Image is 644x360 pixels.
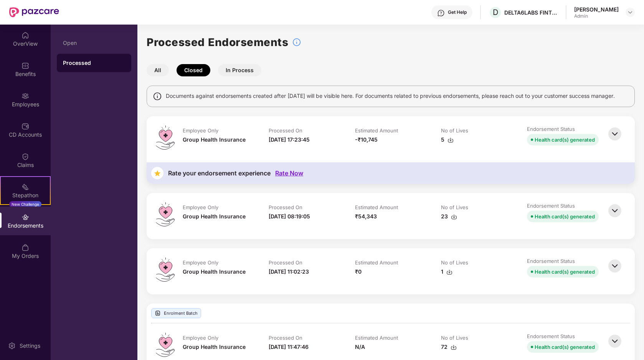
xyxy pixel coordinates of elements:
[156,258,175,282] img: svg+xml;base64,PHN2ZyB4bWxucz0iaHR0cDovL3d3dy53My5vcmcvMjAwMC9zdmciIHdpZHRoPSI0OS4zMiIgaGVpZ2h0PS...
[9,201,41,207] div: New Challenge
[218,64,261,76] button: In Process
[269,343,309,351] div: [DATE] 11:47:46
[355,204,398,211] div: Estimated Amount
[183,259,218,266] div: Employee Only
[269,204,302,211] div: Processed On
[527,126,575,132] div: Endorsement Status
[269,268,309,276] div: [DATE] 11:02:23
[21,183,29,191] img: svg+xml;base64,PHN2ZyB4bWxucz0iaHR0cDovL3d3dy53My5vcmcvMjAwMC9zdmciIHdpZHRoPSIyMSIgaGVpZ2h0PSIyMC...
[183,135,246,144] div: Group Health Insurance
[451,214,457,220] img: svg+xml;base64,PHN2ZyBpZD0iRG93bmxvYWQtMzJ4MzIiIHhtbG5zPSJodHRwOi8vd3d3LnczLm9yZy8yMDAwL3N2ZyIgd2...
[156,333,175,357] img: svg+xml;base64,PHN2ZyB4bWxucz0iaHR0cDovL3d3dy53My5vcmcvMjAwMC9zdmciIHdpZHRoPSI0OS4zMiIgaGVpZ2h0PS...
[147,34,288,51] h1: Processed Endorsements
[441,212,457,221] div: 23
[275,170,303,177] div: Rate Now
[269,135,310,144] div: [DATE] 17:23:45
[269,127,302,134] div: Processed On
[21,213,29,221] img: svg+xml;base64,PHN2ZyBpZD0iRW5kb3JzZW1lbnRzIiB4bWxucz0iaHR0cDovL3d3dy53My5vcmcvMjAwMC9zdmciIHdpZH...
[292,38,301,47] img: svg+xml;base64,PHN2ZyBpZD0iSW5mb18tXzMyeDMyIiBkYXRhLW5hbWU9IkluZm8gLSAzMngzMiIgeG1sbnM9Imh0dHA6Ly...
[535,212,595,221] div: Health card(s) generated
[535,135,595,144] div: Health card(s) generated
[21,122,29,130] img: svg+xml;base64,PHN2ZyBpZD0iQ0RfQWNjb3VudHMiIGRhdGEtbmFtZT0iQ0QgQWNjb3VudHMiIHhtbG5zPSJodHRwOi8vd3...
[21,92,29,100] img: svg+xml;base64,PHN2ZyBpZD0iRW1wbG95ZWVzIiB4bWxucz0iaHR0cDovL3d3dy53My5vcmcvMjAwMC9zdmciIHdpZHRoPS...
[606,202,623,219] img: svg+xml;base64,PHN2ZyBpZD0iQmFjay0zMngzMiIgeG1sbnM9Imh0dHA6Ly93d3cudzMub3JnLzIwMDAvc3ZnIiB3aWR0aD...
[269,334,302,341] div: Processed On
[441,334,468,341] div: No of Lives
[153,92,162,101] img: svg+xml;base64,PHN2ZyBpZD0iSW5mbyIgeG1sbnM9Imh0dHA6Ly93d3cudzMub3JnLzIwMDAvc3ZnIiB3aWR0aD0iMTQiIG...
[355,268,362,276] div: ₹0
[21,31,29,39] img: svg+xml;base64,PHN2ZyBpZD0iSG9tZSIgeG1sbnM9Imh0dHA6Ly93d3cudzMub3JnLzIwMDAvc3ZnIiB3aWR0aD0iMjAiIG...
[606,258,623,274] img: svg+xml;base64,PHN2ZyBpZD0iQmFjay0zMngzMiIgeG1sbnM9Imh0dHA6Ly93d3cudzMub3JnLzIwMDAvc3ZnIiB3aWR0aD...
[8,342,16,350] img: svg+xml;base64,PHN2ZyBpZD0iU2V0dGluZy0yMHgyMCIgeG1sbnM9Imh0dHA6Ly93d3cudzMub3JnLzIwMDAvc3ZnIiB3aW...
[447,137,454,143] img: svg+xml;base64,PHN2ZyBpZD0iRG93bmxvYWQtMzJ4MzIiIHhtbG5zPSJodHRwOi8vd3d3LnczLm9yZy8yMDAwL3N2ZyIgd2...
[441,127,468,134] div: No of Lives
[269,212,310,221] div: [DATE] 08:19:05
[183,127,218,134] div: Employee Only
[441,135,454,144] div: 5
[21,153,29,160] img: svg+xml;base64,PHN2ZyBpZD0iQ2xhaW0iIHhtbG5zPSJodHRwOi8vd3d3LnczLm9yZy8yMDAwL3N2ZyIgd2lkdGg9IjIwIi...
[183,204,218,211] div: Employee Only
[574,13,619,19] div: Admin
[355,135,378,144] div: -₹10,745
[606,126,623,142] img: svg+xml;base64,PHN2ZyBpZD0iQmFjay0zMngzMiIgeG1sbnM9Imh0dHA6Ly93d3cudzMub3JnLzIwMDAvc3ZnIiB3aWR0aD...
[9,7,59,17] img: New Pazcare Logo
[441,268,452,276] div: 1
[17,342,43,350] div: Settings
[183,343,246,351] div: Group Health Insurance
[437,9,445,17] img: svg+xml;base64,PHN2ZyBpZD0iSGVscC0zMngzMiIgeG1sbnM9Imh0dHA6Ly93d3cudzMub3JnLzIwMDAvc3ZnIiB3aWR0aD...
[166,92,615,100] span: Documents against endorsements created after [DATE] will be visible here. For documents related t...
[606,333,623,350] img: svg+xml;base64,PHN2ZyBpZD0iQmFjay0zMngzMiIgeG1sbnM9Imh0dHA6Ly93d3cudzMub3JnLzIwMDAvc3ZnIiB3aWR0aD...
[1,192,50,199] div: Stepathon
[147,64,169,76] button: All
[21,244,29,251] img: svg+xml;base64,PHN2ZyBpZD0iTXlfT3JkZXJzIiBkYXRhLW5hbWU9Ik15IE9yZGVycyIgeG1sbnM9Imh0dHA6Ly93d3cudz...
[448,9,467,15] div: Get Help
[151,308,201,318] div: Enrolment Batch
[441,259,468,266] div: No of Lives
[355,127,398,134] div: Estimated Amount
[527,202,575,209] div: Endorsement Status
[355,212,377,221] div: ₹54,343
[535,343,595,351] div: Health card(s) generated
[451,344,457,350] img: svg+xml;base64,PHN2ZyBpZD0iRG93bmxvYWQtMzJ4MzIiIHhtbG5zPSJodHRwOi8vd3d3LnczLm9yZy8yMDAwL3N2ZyIgd2...
[627,9,633,15] img: svg+xml;base64,PHN2ZyBpZD0iRHJvcGRvd24tMzJ4MzIiIHhtbG5zPSJodHRwOi8vd3d3LnczLm9yZy8yMDAwL3N2ZyIgd2...
[355,343,365,351] div: N/A
[168,170,271,177] div: Rate your endorsement experience
[355,334,398,341] div: Estimated Amount
[183,212,246,221] div: Group Health Insurance
[535,268,595,276] div: Health card(s) generated
[155,310,161,316] img: svg+xml;base64,PHN2ZyBpZD0iVXBsb2FkX0xvZ3MiIGRhdGEtbmFtZT0iVXBsb2FkIExvZ3MiIHhtbG5zPSJodHRwOi8vd3...
[177,64,210,76] button: Closed
[441,204,468,211] div: No of Lives
[527,258,575,264] div: Endorsement Status
[446,269,452,275] img: svg+xml;base64,PHN2ZyBpZD0iRG93bmxvYWQtMzJ4MzIiIHhtbG5zPSJodHRwOi8vd3d3LnczLm9yZy8yMDAwL3N2ZyIgd2...
[504,9,558,16] div: DELTA6LABS FINTECH PRIVATE LIMITED
[156,126,175,150] img: svg+xml;base64,PHN2ZyB4bWxucz0iaHR0cDovL3d3dy53My5vcmcvMjAwMC9zdmciIHdpZHRoPSI0OS4zMiIgaGVpZ2h0PS...
[183,268,246,276] div: Group Health Insurance
[151,167,163,179] img: svg+xml;base64,PHN2ZyB4bWxucz0iaHR0cDovL3d3dy53My5vcmcvMjAwMC9zdmciIHdpZHRoPSIzNyIgaGVpZ2h0PSIzNy...
[355,259,398,266] div: Estimated Amount
[269,259,302,266] div: Processed On
[21,62,29,69] img: svg+xml;base64,PHN2ZyBpZD0iQmVuZWZpdHMiIHhtbG5zPSJodHRwOi8vd3d3LnczLm9yZy8yMDAwL3N2ZyIgd2lkdGg9Ij...
[574,6,619,13] div: [PERSON_NAME]
[527,333,575,340] div: Endorsement Status
[493,8,498,17] span: D
[183,334,218,341] div: Employee Only
[441,343,457,351] div: 72
[63,40,125,46] div: Open
[156,202,175,226] img: svg+xml;base64,PHN2ZyB4bWxucz0iaHR0cDovL3d3dy53My5vcmcvMjAwMC9zdmciIHdpZHRoPSI0OS4zMiIgaGVpZ2h0PS...
[63,59,125,67] div: Processed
